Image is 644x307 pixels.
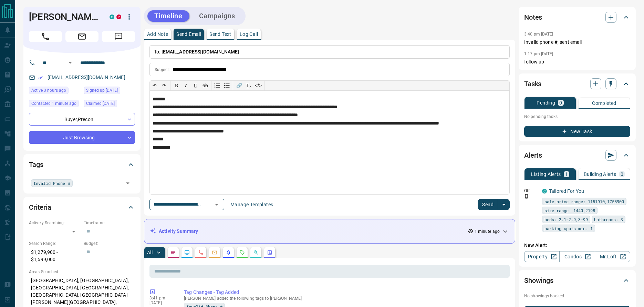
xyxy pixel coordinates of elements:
[253,250,259,255] svg: Opportunities
[524,78,541,89] h2: Tasks
[149,45,510,59] p: To:
[84,240,135,247] p: Budget:
[253,81,263,90] button: </>
[116,14,121,19] div: property.ca
[123,178,133,188] button: Open
[29,159,43,170] h2: Tags
[172,81,181,90] button: 𝐁
[86,87,118,94] span: Signed up [DATE]
[234,81,244,90] button: 🔗
[524,58,630,66] p: follow up
[29,131,135,144] div: Just Browsing
[537,100,555,105] p: Pending
[33,180,70,187] span: Invalid Phone #
[240,32,258,37] p: Log Call
[147,250,153,255] p: All
[159,228,198,235] p: Activity Summary
[84,220,135,226] p: Timeframe:
[170,250,176,255] svg: Notes
[29,240,80,247] p: Search Range:
[29,156,135,173] div: Tags
[198,250,204,255] svg: Calls
[66,59,74,67] button: Open
[155,67,170,73] p: Subject:
[524,275,553,286] h2: Showings
[244,81,253,90] button: T̲ₓ
[584,172,616,177] p: Building Alerts
[194,83,197,88] span: 𝐔
[29,199,135,216] div: Criteria
[524,39,630,46] p: Invalid phone #, sent email
[524,272,630,289] div: Showings
[147,10,189,22] button: Timeline
[524,12,542,23] h2: Notes
[524,111,630,122] p: No pending tasks
[29,202,51,213] h2: Criteria
[544,198,624,205] span: sale price range: 1151910,1758900
[150,81,159,90] button: ↶
[29,87,80,96] div: Tue Oct 14 2025
[212,250,217,255] svg: Emails
[595,251,630,262] a: Mr.Loft
[478,199,498,210] button: Send
[524,188,538,194] p: Off
[48,75,125,80] a: [EMAIL_ADDRESS][DOMAIN_NAME]
[181,81,191,90] button: 𝑰
[544,207,595,214] span: size range: 1440,2198
[102,31,135,42] span: Message
[559,251,595,262] a: Condos
[544,216,588,223] span: beds: 2.1-2.9,3-99
[524,126,630,137] button: New Task
[594,216,623,223] span: bathrooms: 3
[38,75,43,80] svg: Email Verified
[29,31,62,42] span: Call
[29,220,80,226] p: Actively Searching:
[524,76,630,92] div: Tasks
[531,172,561,177] p: Listing Alerts
[524,194,529,199] svg: Push Notification Only
[29,100,80,109] div: Tue Oct 14 2025
[84,87,135,96] div: Mon Sep 22 2025
[565,172,568,177] p: 1
[150,225,509,238] div: Activity Summary1 minute ago
[542,189,547,194] div: condos.ca
[29,269,135,275] p: Areas Searched:
[29,247,80,265] p: $1,279,900 - $1,599,000
[478,199,510,210] div: split button
[149,296,174,300] p: 3:41 pm
[209,32,231,37] p: Send Text
[549,188,584,194] a: Tailored For You
[162,49,239,55] span: [EMAIL_ADDRESS][DOMAIN_NAME]
[184,296,507,301] p: [PERSON_NAME] added the following tags to [PERSON_NAME]
[147,32,168,37] p: Add Note
[222,81,232,90] button: Bullet list
[559,100,562,105] p: 0
[524,251,560,262] a: Property
[200,81,210,90] button: ab
[84,100,135,109] div: Thu Oct 09 2025
[524,242,630,249] p: New Alert:
[65,31,98,42] span: Email
[524,51,553,56] p: 1:17 pm [DATE]
[31,100,76,107] span: Contacted 1 minute ago
[226,250,231,255] svg: Listing Alerts
[592,101,616,106] p: Completed
[31,87,66,94] span: Active 3 hours ago
[524,150,542,161] h2: Alerts
[159,81,169,90] button: ↷
[192,10,242,22] button: Campaigns
[191,81,200,90] button: 𝐔
[267,250,272,255] svg: Agent Actions
[621,172,623,177] p: 0
[524,147,630,164] div: Alerts
[29,113,135,126] div: Buyer , Precon
[475,228,500,235] p: 1 minute ago
[524,9,630,26] div: Notes
[110,14,114,19] div: condos.ca
[212,200,221,209] button: Open
[226,199,277,210] button: Manage Templates
[524,32,553,37] p: 3:40 pm [DATE]
[524,293,630,299] p: No showings booked
[176,32,201,37] p: Send Email
[86,100,115,107] span: Claimed [DATE]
